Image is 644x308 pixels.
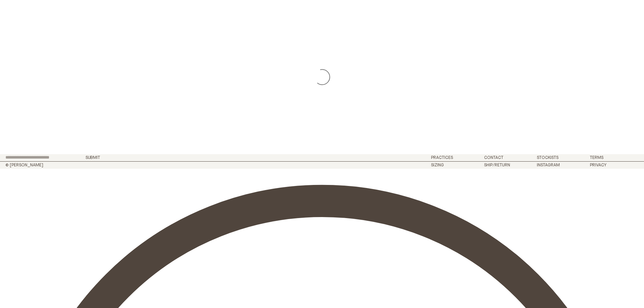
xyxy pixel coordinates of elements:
[431,156,453,160] a: Practices
[537,156,558,160] a: Stockists
[537,163,560,167] a: Instagram
[484,156,503,160] a: Contact
[5,163,160,167] h2: © [PERSON_NAME]
[484,163,510,167] a: Ship/Return
[431,163,444,167] a: Sizing
[590,156,603,160] a: Terms
[590,163,606,167] a: Privacy
[86,156,100,160] button: Submit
